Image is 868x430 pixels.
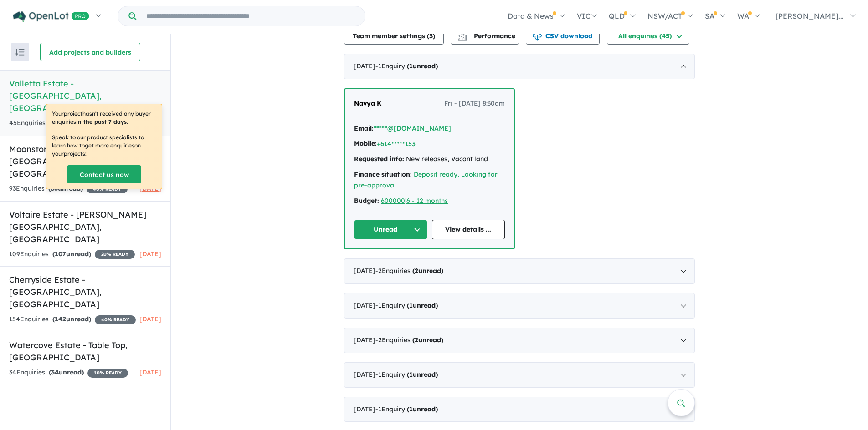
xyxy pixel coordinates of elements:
[9,143,161,180] h5: Moonstone Estate - [GEOGRAPHIC_DATA] , [GEOGRAPHIC_DATA]
[354,155,404,163] strong: Requested info:
[52,133,156,158] p: Speak to our product specialists to learn how to on your projects !
[444,98,505,109] span: Fri - [DATE] 8:30am
[375,301,438,309] span: - 1 Enquir y
[15,49,25,56] img: sort.svg
[354,124,374,132] strong: Email:
[429,32,433,40] span: 3
[526,26,600,45] button: CSV download
[607,26,689,45] button: All enquiries (45)
[407,62,438,70] strong: ( unread)
[48,184,83,192] strong: ( unread)
[375,405,438,413] span: - 1 Enquir y
[139,315,161,323] span: [DATE]
[51,368,59,376] span: 34
[139,184,161,192] span: [DATE]
[432,220,505,239] a: View details ...
[409,370,413,379] span: 1
[354,220,427,239] button: Unread
[354,197,379,205] strong: Budget:
[533,32,542,41] img: download icon
[406,197,448,205] a: 6 - 12 months
[52,110,156,126] p: Your project hasn't received any buyer enquiries
[52,250,91,258] strong: ( unread)
[375,336,443,344] span: - 2 Enquir ies
[85,142,134,149] u: get more enquiries
[354,139,377,147] strong: Mobile:
[409,301,413,309] span: 1
[9,339,161,364] h5: Watercove Estate - Table Top , [GEOGRAPHIC_DATA]
[87,369,128,378] span: 10 % READY
[344,54,695,79] div: [DATE]
[55,250,66,258] span: 107
[458,35,467,40] img: bar-chart.svg
[95,250,135,259] span: 20 % READY
[52,315,91,323] strong: ( unread)
[412,267,443,275] strong: ( unread)
[375,267,443,275] span: - 2 Enquir ies
[451,26,519,45] button: Performance
[409,62,413,70] span: 1
[354,170,412,178] strong: Finance situation:
[9,208,161,245] h5: Voltaire Estate - [PERSON_NAME][GEOGRAPHIC_DATA] , [GEOGRAPHIC_DATA]
[344,328,695,353] div: [DATE]
[354,170,498,189] a: Deposit ready, Looking for pre-approval
[344,397,695,422] div: [DATE]
[344,258,695,284] div: [DATE]
[344,293,695,319] div: [DATE]
[415,336,418,344] span: 2
[407,370,438,379] strong: ( unread)
[67,165,141,183] a: Contact us now
[354,98,381,109] a: Navya K
[9,77,161,114] h5: Valletta Estate - [GEOGRAPHIC_DATA] , [GEOGRAPHIC_DATA]
[344,362,695,388] div: [DATE]
[138,6,363,26] input: Try estate name, suburb, builder or developer
[40,43,140,61] button: Add projects and builders
[375,62,438,70] span: - 1 Enquir y
[9,183,128,194] div: 93 Enquir ies
[9,249,135,260] div: 109 Enquir ies
[412,336,443,344] strong: ( unread)
[415,267,418,275] span: 2
[95,315,136,324] span: 40 % READY
[459,32,515,40] span: Performance
[9,273,161,310] h5: Cherryside Estate - [GEOGRAPHIC_DATA] , [GEOGRAPHIC_DATA]
[9,367,128,378] div: 34 Enquir ies
[51,184,58,192] span: 86
[9,314,136,325] div: 154 Enquir ies
[407,405,438,413] strong: ( unread)
[13,11,89,22] img: Openlot PRO Logo White
[139,368,161,376] span: [DATE]
[9,118,129,129] div: 45 Enquir ies
[375,370,438,379] span: - 1 Enquir y
[354,154,505,165] div: New releases, Vacant land
[76,118,128,125] b: in the past 7 days.
[407,301,438,309] strong: ( unread)
[354,99,381,107] span: Navya K
[139,250,161,258] span: [DATE]
[776,11,844,20] span: [PERSON_NAME]...
[344,26,444,45] button: Team member settings (3)
[409,405,413,413] span: 1
[49,368,84,376] strong: ( unread)
[55,315,66,323] span: 142
[381,197,405,205] a: 600000
[354,196,505,207] div: |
